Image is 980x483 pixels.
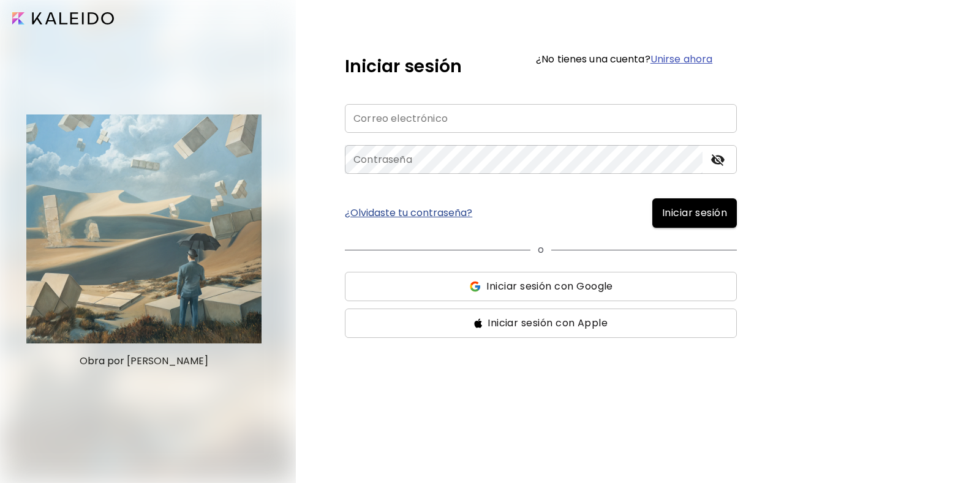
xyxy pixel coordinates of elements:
h6: ¿No tienes una cuenta? [536,54,712,64]
span: Iniciar sesión con Google [486,279,612,294]
button: toggle password visibility [707,149,728,170]
span: Iniciar sesión [662,206,727,220]
button: ssIniciar sesión con Google [345,272,737,301]
p: o [538,242,544,257]
button: ssIniciar sesión con Apple [345,309,737,338]
span: Iniciar sesión con Apple [488,316,608,331]
a: ¿Olvidaste tu contraseña? [345,208,472,218]
a: Unirse ahora [650,52,712,66]
img: ss [474,318,483,328]
h5: Iniciar sesión [345,54,462,80]
img: ss [469,280,481,293]
button: Iniciar sesión [652,198,737,228]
